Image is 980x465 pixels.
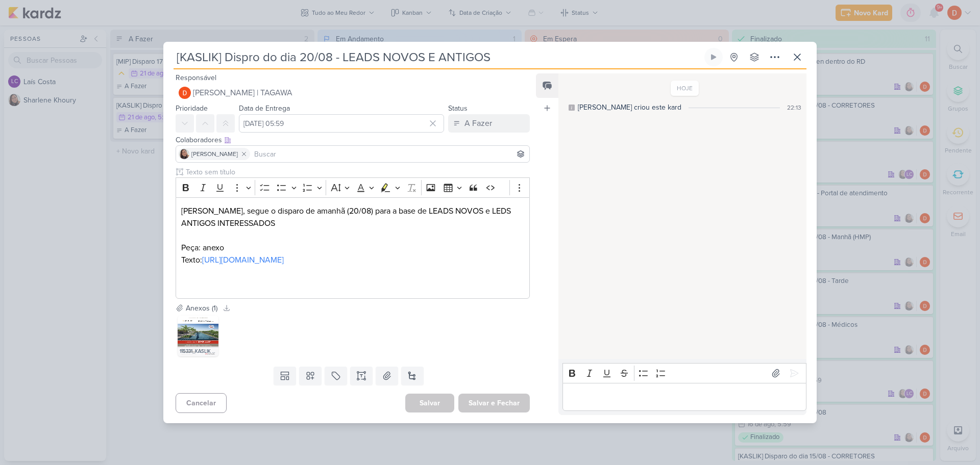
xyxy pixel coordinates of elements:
[193,87,292,99] span: [PERSON_NAME] | TAGAWA
[202,255,284,265] a: [URL][DOMAIN_NAME]
[176,393,227,413] button: Cancelar
[239,114,444,133] input: Select a date
[176,197,530,299] div: Editor editing area: main
[239,104,290,113] label: Data de Entrega
[448,104,468,113] label: Status
[709,53,718,61] div: Ligar relógio
[448,114,530,133] button: A Fazer
[178,316,218,356] img: 4AAozfWbosakOKCihwKbBv6gy1Ne9Pc8vFXJ8QOo.jpg
[191,149,238,159] span: [PERSON_NAME]
[562,383,806,411] div: Editor editing area: main
[178,346,218,356] div: 115331_KASLIK _ E-MAIL MKT _ KASLIK IBIRAPUERA _ HMP _ PREÇO _ AGOSTO_v2.jpg
[176,135,530,145] div: Colaboradores
[464,117,492,130] div: A Fazer
[578,102,681,113] div: [PERSON_NAME] criou este kard
[787,103,801,112] div: 22:13
[181,205,524,291] p: [PERSON_NAME], segue o disparo de amanhã (20/08) para a base de LEADS NOVOS e LEDS ANTIGOS INTERE...
[176,73,216,82] label: Responsável
[176,84,530,102] button: [PERSON_NAME] | TAGAWA
[562,363,806,383] div: Editor toolbar
[176,104,208,113] label: Prioridade
[176,177,530,197] div: Editor toolbar
[174,48,702,66] input: Kard Sem Título
[179,87,191,99] img: Diego Lima | TAGAWA
[179,149,189,159] img: Sharlene Khoury
[186,303,217,314] div: Anexos (1)
[252,148,527,160] input: Buscar
[184,167,530,177] input: Texto sem título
